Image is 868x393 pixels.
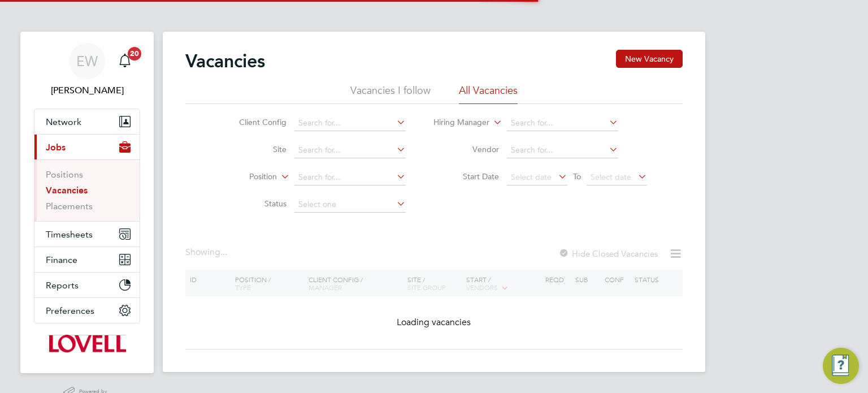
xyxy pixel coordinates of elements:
button: Network [34,109,140,134]
label: Status [222,198,287,209]
label: Hide Closed Vacancies [558,248,658,259]
input: Select one [294,197,406,213]
span: Preferences [46,305,94,316]
label: Hiring Manager [424,117,489,128]
li: All Vacancies [459,84,518,104]
li: Vacancies I follow [350,84,431,104]
label: Start Date [434,171,499,182]
span: Jobs [46,142,66,153]
input: Search for... [294,142,406,158]
img: lovell-logo-retina.png [48,335,125,353]
input: Search for... [507,142,618,158]
a: EW[PERSON_NAME] [34,43,140,97]
label: Site [222,144,287,154]
button: New Vacancy [616,50,683,68]
span: Timesheets [46,229,93,240]
input: Search for... [294,115,406,131]
label: Client Config [222,117,287,127]
button: Reports [34,273,140,297]
button: Jobs [34,135,140,159]
a: Vacancies [46,185,88,196]
button: Timesheets [34,222,140,247]
span: Finance [46,254,77,265]
span: Emma Wells [34,84,140,97]
input: Search for... [294,170,406,185]
button: Engage Resource Center [823,348,859,384]
span: Network [46,116,81,127]
input: Search for... [507,115,618,131]
a: Positions [46,169,83,180]
h2: Vacancies [185,50,265,72]
span: EW [76,54,98,68]
div: Jobs [34,159,140,221]
button: Preferences [34,298,140,323]
span: Select date [511,172,552,182]
div: Showing [185,247,229,258]
span: ... [220,247,227,258]
span: 20 [128,47,141,61]
a: Go to home page [34,335,140,353]
span: Reports [46,280,79,291]
label: Vendor [434,144,499,154]
a: 20 [114,43,136,79]
a: Placements [46,201,93,211]
span: To [570,169,584,184]
nav: Main navigation [20,32,154,373]
span: Select date [591,172,631,182]
label: Position [212,171,277,183]
button: Finance [34,247,140,272]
